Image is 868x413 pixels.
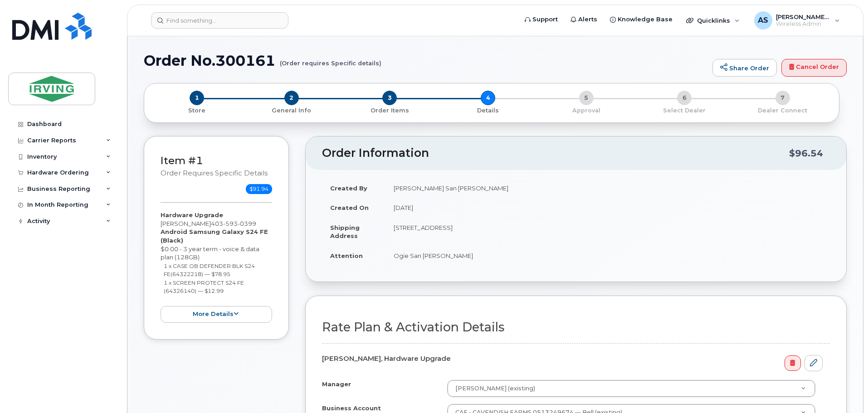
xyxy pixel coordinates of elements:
strong: Shipping Address [330,224,360,240]
small: (Order requires Specific details) [280,53,381,67]
strong: Created By [330,185,367,192]
span: 403 [211,220,256,227]
strong: Hardware Upgrade [161,211,223,219]
span: 0399 [238,220,256,227]
a: [PERSON_NAME] (existing) [448,380,815,397]
small: Order requires Specific details [161,169,268,177]
label: Manager [322,380,351,389]
td: [DATE] [385,198,830,218]
p: Order Items [344,107,435,115]
a: Share Order [712,59,777,77]
td: [STREET_ADDRESS] [385,218,830,246]
span: $91.94 [246,184,272,194]
td: [PERSON_NAME] San [PERSON_NAME] [385,178,830,198]
a: Cancel Order [781,59,847,77]
span: [PERSON_NAME] (existing) [450,384,535,393]
strong: Created On [330,204,369,211]
span: 1 [190,91,204,105]
span: 593 [223,220,238,227]
strong: Android Samsung Galaxy S24 FE (Black) [161,228,268,244]
span: 2 [284,91,299,105]
a: 1 Store [151,105,243,115]
span: 3 [382,91,397,105]
p: General Info [246,107,337,115]
a: 3 Order Items [341,105,439,115]
div: $96.54 [789,145,823,162]
strong: Attention [330,252,363,259]
h2: Rate Plan & Activation Details [322,321,830,334]
a: 2 General Info [243,105,341,115]
h2: Order Information [322,147,789,160]
a: Item #1 [161,154,203,167]
p: Store [155,107,239,115]
h4: [PERSON_NAME], Hardware Upgrade [322,355,823,363]
h1: Order No.300161 [144,53,708,68]
small: 1 x CASE OB DEFENDER BLK S24 FE(64322218) — $78.95 [164,262,255,278]
td: Ogie San [PERSON_NAME] [385,246,830,266]
div: [PERSON_NAME] $0.00 - 3 year term - voice & data plan (128GB) [161,211,272,322]
small: 1 x SCREEN PROTECT S24 FE (64326140) — $12.99 [164,279,244,295]
label: Business Account [322,404,381,413]
button: more details [161,306,272,323]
